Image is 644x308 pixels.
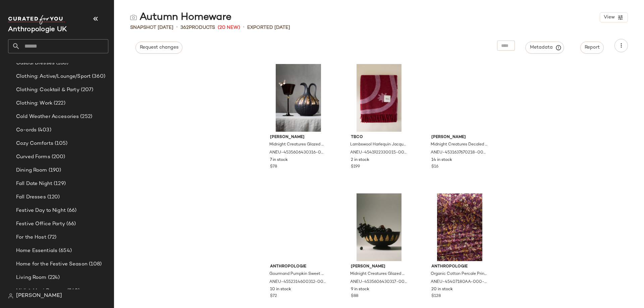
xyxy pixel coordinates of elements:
span: 362 [180,25,189,30]
span: [PERSON_NAME] [16,292,62,300]
span: Lambswool Harlequin Jacquard Throw Blanket by TBCo at Anthropologie [350,142,407,148]
span: ANEU-4552314600312-000-066 [269,279,326,285]
span: • [176,23,178,32]
span: 9 in stock [351,287,369,293]
div: Autumn Homeware [130,11,231,24]
span: (105) [53,140,68,147]
span: (108) [88,260,102,268]
button: View [600,12,628,22]
span: (120) [46,193,60,201]
span: Clothing: Cocktail & Party [16,86,79,94]
span: Festive Office Party [16,220,65,228]
span: [PERSON_NAME] [270,134,327,140]
span: (200) [50,153,65,161]
span: Current Company Name [8,26,67,33]
span: (207) [79,86,94,94]
span: Gourmand Pumpkin Sweet Vanilla Handpainted Glass Candle by Anthropologie in Pink Size: Medium [269,271,326,277]
span: ANEU-4531637670218-000-001 [431,150,487,156]
img: 4541922330015_259_e [345,64,413,132]
span: Home Essentials [16,247,57,255]
span: $78 [270,164,277,170]
span: $199 [351,164,360,170]
span: (222) [52,100,65,107]
span: (654) [57,247,72,255]
img: 99039695_001_b11 [265,64,332,132]
span: Curved Forms [16,153,50,161]
span: (190) [47,167,61,174]
span: (66) [65,220,76,228]
span: (129) [52,180,66,188]
span: Festive Day to Night [16,207,66,214]
span: Fall Dresses [16,193,46,201]
span: ANEU-4535606430317-000-001 [350,279,407,285]
div: Products [180,24,215,31]
span: (72) [46,234,57,241]
span: Living Room [16,274,47,282]
span: (260) [66,287,80,295]
span: $128 [431,293,441,299]
span: For the Host [16,234,46,241]
span: ANEU-4541922330015-000-259 [350,150,407,156]
span: Midi & Maxi Dresses [16,287,66,295]
span: 10 in stock [270,287,291,293]
span: (188) [55,59,68,67]
span: TBCo [351,134,408,140]
span: (20 New) [218,24,240,31]
span: Anthropologie [270,264,327,270]
span: Organic Cotton Percale Printed Bedding Set by Anthropologie in Purple Size: Dbl quilt [431,271,487,277]
span: Cozy Comforts [16,140,53,147]
span: Home for the Festive Season [16,260,88,268]
span: Midnight Creatures Glazed Stoneware Serving Bowl by [PERSON_NAME] in Black Size: Srvng bowl at An... [350,271,407,277]
span: Cold Weather Accesories [16,113,79,121]
span: $16 [431,164,438,170]
span: Metadata [530,45,560,51]
span: ANEU-4535606430316-000-001 [269,150,326,156]
span: 7 in stock [270,157,288,163]
p: Exported [DATE] [247,24,290,31]
span: (224) [47,274,60,282]
span: ANEU-45407180AA-000-052 [431,279,487,285]
button: Request changes [136,42,182,54]
img: 45407180AD_052_b [426,193,493,261]
span: 20 in stock [431,287,453,293]
span: (403) [37,126,51,134]
span: (360) [91,73,105,80]
span: Anthropologie [431,264,488,270]
span: Report [584,45,600,50]
span: Dining Room [16,167,47,174]
span: 2 in stock [351,157,369,163]
span: Co-ords [16,126,37,134]
span: Midnight Creatures Decaled Double Old Fashioned Glass by [PERSON_NAME] in Black at Anthropologie [431,142,487,148]
span: (66) [66,207,77,214]
span: Fall Date Night [16,180,52,188]
button: Metadata [526,42,564,54]
span: $72 [270,293,277,299]
button: Report [580,42,604,54]
span: • [243,23,245,32]
img: 99039737_001_b [345,193,413,261]
span: View [603,15,615,20]
img: svg%3e [8,293,13,299]
span: $88 [351,293,358,299]
span: Snapshot [DATE] [130,24,173,31]
span: Midnight Creatures Glazed Stoneware Jug by [PERSON_NAME] in Black Size: Pitcher at Anthropologie [269,142,326,148]
img: cfy_white_logo.C9jOOHJF.svg [8,15,65,24]
span: [PERSON_NAME] [431,134,488,140]
span: 14 in stock [431,157,452,163]
span: (252) [79,113,92,121]
img: svg%3e [130,14,137,21]
span: Clothing: Active/Lounge/Sport [16,73,91,80]
span: Casual Dresses [16,59,55,67]
span: Clothing: Work [16,100,52,107]
span: [PERSON_NAME] [351,264,408,270]
span: Request changes [140,45,178,50]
